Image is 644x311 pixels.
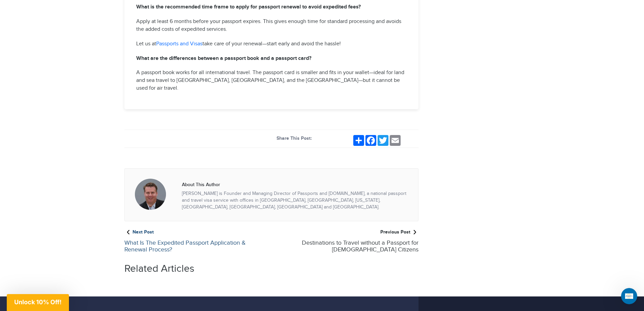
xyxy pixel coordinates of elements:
h4: What Is The Expedited Passport Application & Renewal Process? [124,240,266,253]
strong: What is the recommended time frame to apply for passport renewal to avoid expedited fees? [136,4,361,10]
h4: Destinations to Travel without a Passport for [DEMOGRAPHIC_DATA] Citizens [277,240,419,253]
span: Let us at [136,41,156,47]
a: Facebook [365,135,377,146]
strong: Previous Post [380,229,419,235]
span: A passport book works for all international travel. The passport card is smaller and fits in your... [136,69,404,91]
span: Unlock 10% Off! [14,298,62,306]
a: Previous Post Destinations to Travel without a Passport for [DEMOGRAPHIC_DATA] Citizens [277,228,419,253]
strong: What are the differences between a passport book and a passport card? [136,55,311,62]
p: take care of your renewal—start early and avoid the hassle! [136,40,407,48]
a: Share [353,135,365,146]
strong: Share This Post: [277,135,312,141]
div: Unlock 10% Off! [7,294,69,311]
a: Next Post What Is The Expedited Passport Application & Renewal Process? [124,228,266,253]
strong: Next Post [124,229,154,235]
span: Apply at least 6 months before your passport expires. This gives enough time for standard process... [136,18,401,32]
iframe: Intercom live chat [621,288,637,304]
a: Twitter [377,135,389,146]
a: Passports and Visas [156,41,202,47]
a: Email [389,135,401,146]
h5: About This Author [182,182,408,187]
p: [PERSON_NAME] is Founder and Managing Director of Passports and [DOMAIN_NAME], a national passpor... [182,191,408,211]
img: Philip Diack [135,179,166,210]
h2: Related Articles [124,263,419,274]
